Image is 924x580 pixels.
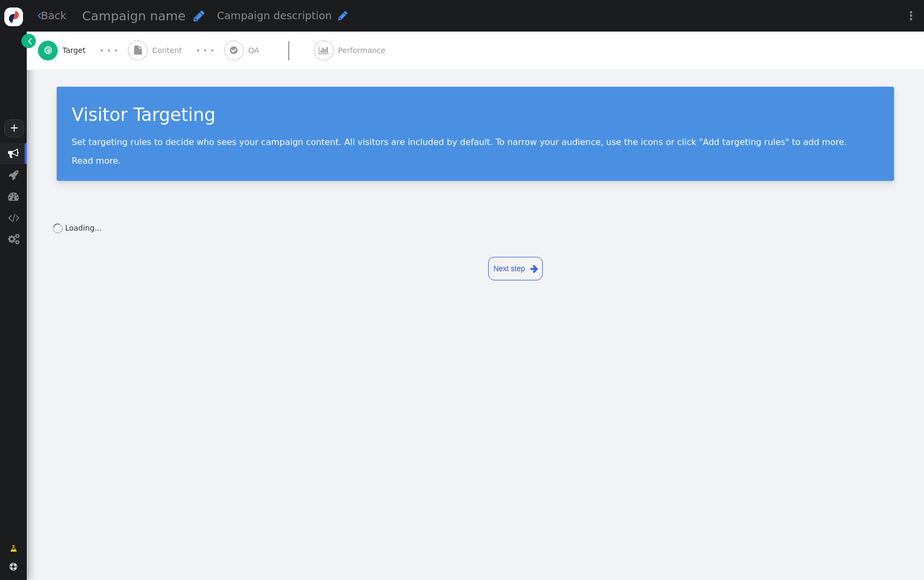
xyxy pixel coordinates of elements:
[224,32,314,70] a:  QA
[37,10,41,21] span: 
[3,539,25,558] a: 
[319,46,329,55] span: 
[134,46,142,55] span: 
[72,156,121,166] a: Read more.
[37,8,67,24] a: Back
[10,563,17,570] span: 
[217,10,332,22] span: Campaign description
[63,45,90,56] span: Target
[8,191,19,202] span: 
[4,119,24,138] a: +
[248,45,264,56] span: QA
[530,262,538,276] span: 
[338,10,348,21] span: 
[38,32,128,70] a:  Target · · ·
[72,102,879,128] div: Visitor Targeting
[8,234,19,245] span: 
[65,224,102,232] span: Loading...
[194,10,204,22] span: 
[82,9,186,24] span: Campaign name
[9,170,19,180] span: 
[10,543,17,554] span: 
[44,46,52,55] span: 
[230,46,237,55] span: 
[28,35,32,47] span: 
[8,148,19,159] span: 
[21,34,36,48] a: 
[338,45,390,56] span: Performance
[8,212,19,223] span: 
[128,32,224,70] a:  Content · · ·
[4,7,23,26] img: logo-icon.svg
[196,43,214,58] div: · · ·
[488,257,543,280] a: Next step
[100,43,118,58] div: · · ·
[314,32,410,70] a:  Performance
[152,45,187,56] span: Content
[72,137,879,147] p: Set targeting rules to decide who sees your campaign content. All visitors are included by defaul...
